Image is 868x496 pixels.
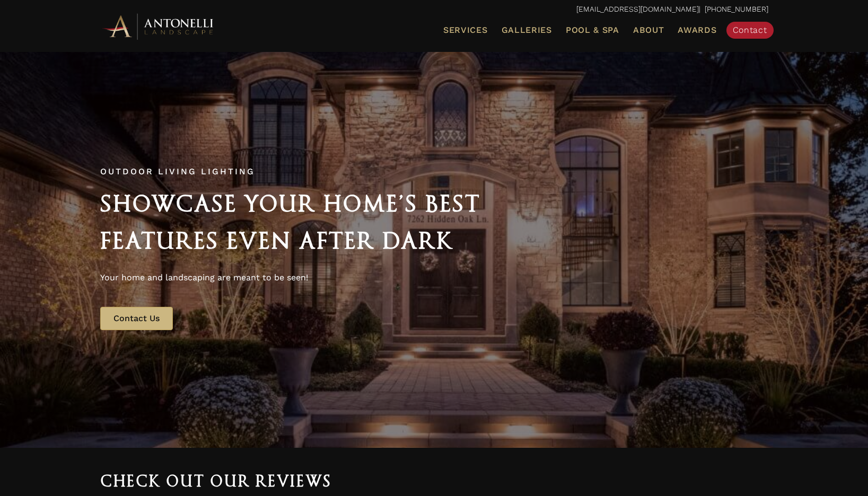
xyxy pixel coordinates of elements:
span: Showcase Your Home’s Best Features Even After Dark [100,190,480,254]
span: Your home and landscaping are meant to be seen! [100,272,308,282]
img: Antonelli Horizontal Logo [100,12,217,41]
span: Check out our reviews [100,472,332,490]
a: Services [439,23,492,37]
a: Contact Us [100,307,173,330]
span: Galleries [502,25,552,35]
p: | [PHONE_NUMBER] [100,3,768,16]
span: Contact [733,25,767,35]
a: About [629,23,669,37]
span: About [633,26,664,34]
span: Pool & Spa [566,25,619,35]
a: Awards [673,23,721,37]
a: [EMAIL_ADDRESS][DOMAIN_NAME] [576,5,699,13]
a: Contact [726,22,774,39]
a: Pool & Spa [562,23,624,37]
span: Contact Us [113,313,160,323]
span: Awards [678,25,716,35]
span: Outdoor Living Lighting [100,166,255,176]
a: Galleries [497,23,556,37]
span: Services [443,26,488,34]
